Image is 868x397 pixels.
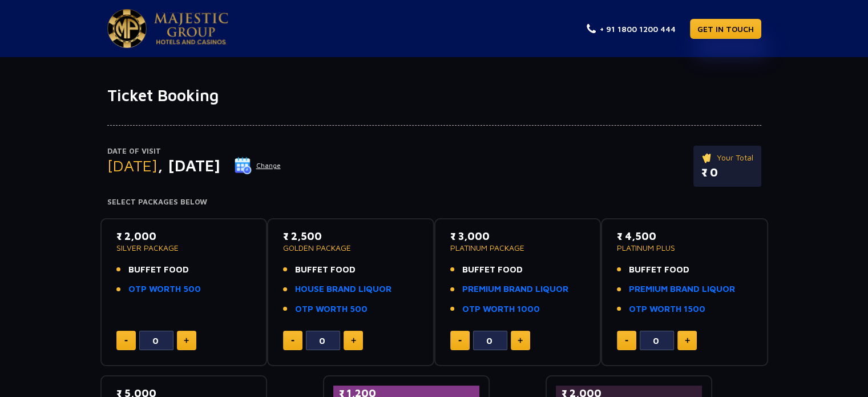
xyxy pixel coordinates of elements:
img: minus [458,340,462,342]
img: ticket [701,151,713,164]
img: plus [184,338,189,343]
img: minus [625,340,628,342]
p: SILVER PACKAGE [116,244,252,252]
a: + 91 1800 1200 444 [587,23,676,35]
p: ₹ 3,000 [450,228,586,244]
img: Majestic Pride [154,13,228,45]
span: BUFFET FOOD [295,263,356,276]
a: GET IN TOUCH [690,19,761,39]
p: GOLDEN PACKAGE [283,244,418,252]
h4: Select Packages Below [107,198,761,207]
img: plus [351,338,356,343]
span: BUFFET FOOD [629,263,689,276]
span: BUFFET FOOD [128,263,189,276]
img: minus [124,340,128,342]
p: Your Total [701,151,753,164]
a: PREMIUM BRAND LIQUOR [629,283,735,296]
a: PREMIUM BRAND LIQUOR [462,283,568,296]
a: OTP WORTH 500 [295,303,368,316]
button: Change [234,157,281,175]
p: PLATINUM PACKAGE [450,244,586,252]
a: HOUSE BRAND LIQUOR [295,283,391,296]
p: Date of Visit [107,146,281,157]
a: OTP WORTH 1500 [629,303,705,316]
span: BUFFET FOOD [462,263,523,276]
img: plus [518,338,523,343]
a: OTP WORTH 500 [128,283,201,296]
p: ₹ 2,000 [116,228,252,244]
a: OTP WORTH 1000 [462,303,540,316]
h1: Ticket Booking [107,86,761,105]
span: [DATE] [107,156,158,175]
span: , [DATE] [158,156,220,175]
p: ₹ 2,500 [283,228,418,244]
p: ₹ 0 [701,164,753,181]
img: Majestic Pride [107,9,147,48]
img: plus [685,338,690,343]
p: PLATINUM PLUS [617,244,752,252]
p: ₹ 4,500 [617,228,752,244]
img: minus [291,340,294,342]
